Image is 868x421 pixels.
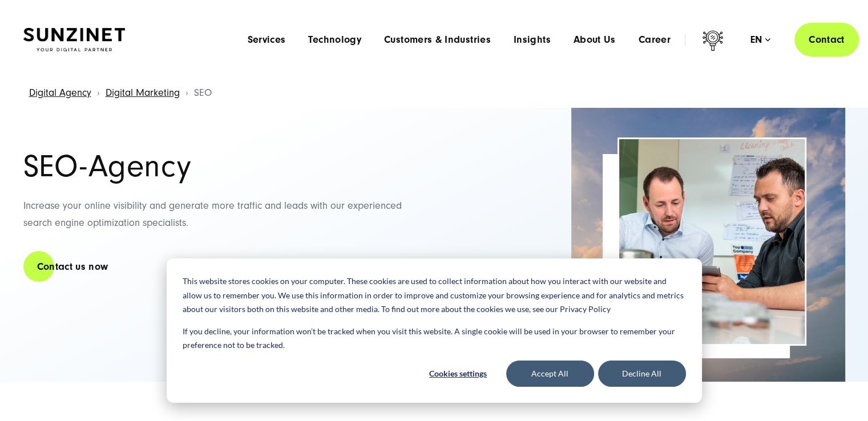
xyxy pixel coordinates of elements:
a: About Us [574,34,616,46]
img: SUNZINET Full Service Digital Agentur [23,28,125,52]
img: Full-Service Digitalagentur SUNZINET - Business Applications Web & Cloud_2 [571,108,845,382]
div: en [750,34,770,46]
p: Increase your online visibility and generate more traffic and leads with our experienced search e... [23,197,423,232]
a: Career [639,34,671,46]
img: SEO Agency Header | Two colleagues looking at a tablet in a modern office [619,139,805,344]
a: Technology [308,34,361,46]
a: Digital Agency [29,87,91,99]
a: Digital Marketing [106,87,180,99]
div: Cookie banner [167,258,702,403]
a: Insights [514,34,551,46]
p: If you decline, your information won’t be tracked when you visit this website. A single cookie wi... [183,325,686,353]
button: Accept All [506,361,594,387]
button: Decline All [598,361,686,387]
h1: SEO-Agency [23,151,423,183]
p: This website stores cookies on your computer. These cookies are used to collect information about... [183,274,686,317]
a: Customers & Industries [384,34,491,46]
a: Contact us now [23,250,122,283]
button: Cookies settings [414,361,502,387]
span: SEO [194,87,212,99]
a: Services [247,34,285,46]
a: Contact [794,23,859,56]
